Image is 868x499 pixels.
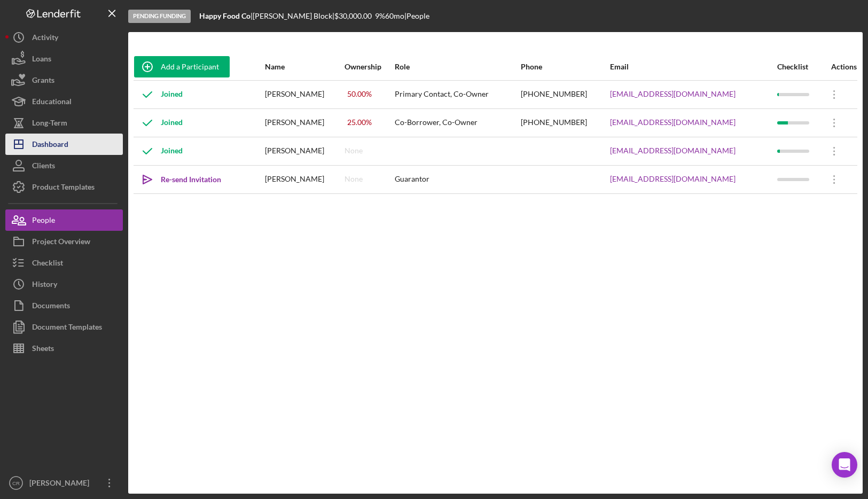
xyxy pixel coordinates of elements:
[5,209,123,231] button: People
[5,338,123,359] button: Sheets
[5,176,123,198] button: Product Templates
[5,48,123,69] button: Loans
[27,472,96,496] div: [PERSON_NAME]
[265,138,344,165] div: [PERSON_NAME]
[610,63,777,71] div: Email
[32,176,95,200] div: Product Templates
[521,110,609,136] div: [PHONE_NUMBER]
[395,81,520,108] div: Primary Contact, Co-Owner
[32,252,63,276] div: Checklist
[134,110,183,136] div: Joined
[5,274,123,295] button: History
[32,155,55,179] div: Clients
[32,274,57,298] div: History
[610,146,736,155] a: [EMAIL_ADDRESS][DOMAIN_NAME]
[375,12,385,20] div: 9 %
[521,81,609,108] div: [PHONE_NUMBER]
[199,12,253,20] div: |
[5,69,123,91] button: Grants
[32,69,54,93] div: Grants
[32,91,72,115] div: Educational
[832,452,857,478] div: Open Intercom Messenger
[345,115,374,129] div: 25.00 %
[334,12,375,20] div: $30,000.00
[395,110,520,136] div: Co-Borrower, Co-Owner
[32,295,70,319] div: Documents
[128,10,191,23] div: Pending Funding
[5,112,123,134] button: Long-Term
[134,138,183,165] div: Joined
[265,166,344,193] div: [PERSON_NAME]
[265,110,344,136] div: [PERSON_NAME]
[345,175,363,183] div: None
[610,90,736,98] a: [EMAIL_ADDRESS][DOMAIN_NAME]
[134,81,183,108] div: Joined
[32,27,58,51] div: Activity
[5,472,123,494] button: CR[PERSON_NAME]
[404,12,429,20] div: | People
[161,56,219,77] div: Add a Participant
[134,56,230,77] button: Add a Participant
[265,63,344,71] div: Name
[32,48,51,72] div: Loans
[32,134,68,158] div: Dashboard
[5,252,123,274] button: Checklist
[345,146,363,155] div: None
[32,209,55,233] div: People
[12,480,20,486] text: CR
[265,81,344,108] div: [PERSON_NAME]
[395,63,520,71] div: Role
[32,338,54,362] div: Sheets
[5,134,123,155] button: Dashboard
[345,87,374,101] div: 50.00 %
[345,63,394,71] div: Ownership
[610,175,736,183] a: [EMAIL_ADDRESS][DOMAIN_NAME]
[5,27,123,48] button: Activity
[32,112,67,136] div: Long-Term
[134,169,232,190] button: Re-send Invitation
[395,166,520,193] div: Guarantor
[521,63,609,71] div: Phone
[5,91,123,112] button: Educational
[385,12,404,20] div: 60 mo
[32,231,90,255] div: Project Overview
[5,231,123,252] button: Project Overview
[5,295,123,316] button: Documents
[5,316,123,338] button: Document Templates
[821,63,857,71] div: Actions
[32,316,102,340] div: Document Templates
[610,118,736,127] a: [EMAIL_ADDRESS][DOMAIN_NAME]
[161,169,221,190] div: Re-send Invitation
[253,12,334,20] div: [PERSON_NAME] Block |
[199,11,251,20] b: Happy Food Co
[777,63,820,71] div: Checklist
[5,155,123,176] button: Clients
